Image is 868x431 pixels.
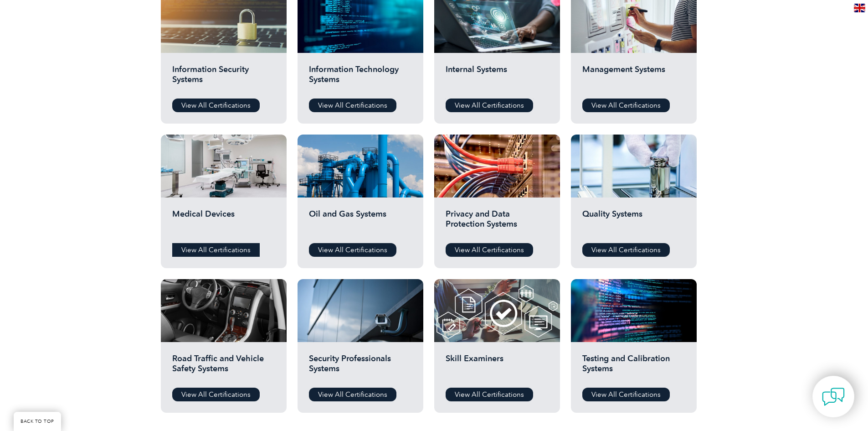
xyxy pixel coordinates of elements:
[582,209,685,236] h2: Quality Systems
[446,99,533,112] a: View All Certifications
[172,99,260,112] a: View All Certifications
[582,99,670,112] a: View All Certifications
[309,353,412,381] h2: Security Professionals Systems
[582,64,685,92] h2: Management Systems
[309,388,396,401] a: View All Certifications
[446,353,549,381] h2: Skill Examiners
[14,412,61,431] a: BACK TO TOP
[309,99,396,112] a: View All Certifications
[854,4,865,12] img: en
[172,209,275,236] h2: Medical Devices
[822,385,845,408] img: contact-chat.png
[582,388,670,401] a: View All Certifications
[446,64,549,92] h2: Internal Systems
[582,353,685,381] h2: Testing and Calibration Systems
[446,243,533,257] a: View All Certifications
[446,388,533,401] a: View All Certifications
[309,243,396,257] a: View All Certifications
[172,353,275,381] h2: Road Traffic and Vehicle Safety Systems
[582,243,670,257] a: View All Certifications
[172,243,260,257] a: View All Certifications
[446,209,549,236] h2: Privacy and Data Protection Systems
[172,388,260,401] a: View All Certifications
[309,64,412,92] h2: Information Technology Systems
[172,64,275,92] h2: Information Security Systems
[309,209,412,236] h2: Oil and Gas Systems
